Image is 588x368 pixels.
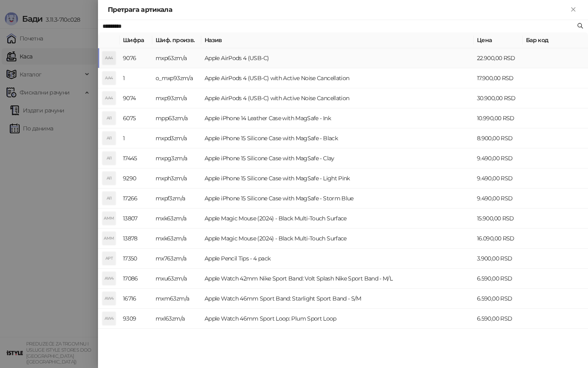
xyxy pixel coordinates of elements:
[152,48,201,68] td: mxp63zm/a
[474,309,523,329] td: 6.590,00 RSD
[201,108,474,128] td: Apple iPhone 14 Leather Case with MagSafe - Ink
[474,209,523,229] td: 15.900,00 RSD
[102,152,116,165] div: AI1
[120,168,152,188] td: 9290
[120,309,152,329] td: 9309
[152,168,201,188] td: mxph3zm/a
[474,48,523,68] td: 22.900,00 RSD
[120,88,152,108] td: 9074
[152,68,201,88] td: o_mxp93zm/a
[152,88,201,108] td: mxp93zm/a
[108,5,568,15] div: Претрага артикала
[474,108,523,128] td: 10.990,00 RSD
[102,272,116,285] div: AW4
[120,249,152,269] td: 17350
[474,249,523,269] td: 3.900,00 RSD
[201,48,474,68] td: Apple AirPods 4 (USB-C)
[120,269,152,289] td: 17086
[201,229,474,249] td: Apple Magic Mouse (2024) - Black Multi-Touch Surface
[120,188,152,209] td: 17266
[201,309,474,329] td: Apple Watch 46mm Sport Loop: Plum Sport Loop
[474,289,523,309] td: 6.590,00 RSD
[474,148,523,168] td: 9.490,00 RSD
[120,68,152,88] td: 1
[152,148,201,168] td: mxpg3zm/a
[201,209,474,229] td: Apple Magic Mouse (2024) - Black Multi-Touch Surface
[474,128,523,148] td: 8.900,00 RSD
[120,48,152,68] td: 9076
[201,269,474,289] td: Apple Watch 42mm Nike Sport Band: Volt Splash Nike Sport Band - M/L
[152,269,201,289] td: mxu63zm/a
[102,92,116,105] div: AA4
[120,148,152,168] td: 17445
[152,188,201,209] td: mxpf3zm/a
[201,148,474,168] td: Apple iPhone 15 Silicone Case with MagSafe - Clay
[152,249,201,269] td: mx763zm/a
[152,128,201,148] td: mxpd3zm/a
[201,88,474,108] td: Apple AirPods 4 (USB-C) with Active Noise Cancellation
[120,289,152,309] td: 16716
[201,68,474,88] td: Apple AirPods 4 (USB-C) with Active Noise Cancellation
[474,32,523,48] th: Цена
[120,108,152,128] td: 6075
[474,68,523,88] td: 17.900,00 RSD
[120,209,152,229] td: 13807
[201,168,474,188] td: Apple iPhone 15 Silicone Case with MagSafe - Light Pink
[152,108,201,128] td: mpp63zm/a
[102,192,116,205] div: AI1
[102,252,116,265] div: APT
[152,229,201,249] td: mxk63zm/a
[474,229,523,249] td: 16.090,00 RSD
[152,289,201,309] td: mxm63zm/a
[102,292,116,305] div: AW4
[102,312,116,325] div: AW4
[120,32,152,48] th: Шифра
[474,168,523,188] td: 9.490,00 RSD
[201,289,474,309] td: Apple Watch 46mm Sport Band: Starlight Sport Band - S/M
[152,32,201,48] th: Шиф. произв.
[102,112,116,125] div: AI1
[523,32,588,48] th: Бар код
[201,249,474,269] td: Apple Pencil Tips - 4 pack
[201,128,474,148] td: Apple iPhone 15 Silicone Case with MagSafe - Black
[120,229,152,249] td: 13878
[102,232,116,245] div: AMM
[474,269,523,289] td: 6.590,00 RSD
[102,172,116,185] div: AI1
[102,52,116,65] div: AA4
[102,132,116,145] div: AI1
[201,188,474,209] td: Apple iPhone 15 Silicone Case with MagSafe - Storm Blue
[102,72,116,85] div: AA4
[474,188,523,209] td: 9.490,00 RSD
[152,309,201,329] td: mxl63zm/a
[201,32,474,48] th: Назив
[474,88,523,108] td: 30.900,00 RSD
[120,128,152,148] td: 1
[152,209,201,229] td: mxk63zm/a
[102,212,116,225] div: AMM
[568,5,578,15] button: Close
